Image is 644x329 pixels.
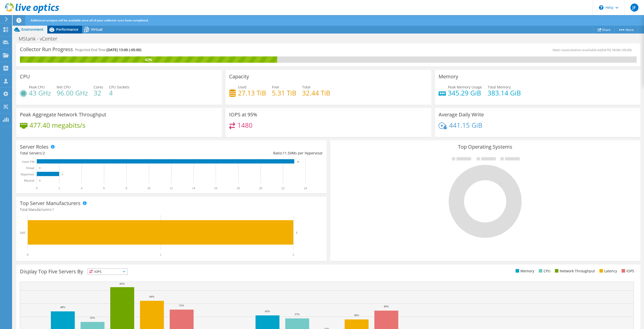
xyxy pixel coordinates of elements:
li: Network Throughput [554,268,595,274]
h3: Server Roles [20,144,49,150]
span: Environment [21,27,44,32]
span: Additional analysis will be available once all of your collector runs have completed. [31,18,149,22]
h4: 27.13 TiB [238,90,266,96]
h4: 32.44 TiB [302,90,330,96]
text: Physical [24,179,34,182]
h3: Capacity [229,74,249,79]
text: 0 [36,186,38,190]
span: Free [272,85,279,89]
h4: 345.29 GiB [448,90,482,96]
text: 18 [237,186,240,190]
h4: 32 [94,90,103,96]
text: 0 [27,253,28,256]
text: 16 [214,186,217,190]
text: 24 [304,186,307,190]
text: 32% [90,316,95,319]
text: 85% [120,282,125,285]
a: Share [594,26,615,34]
text: 49% [384,305,389,308]
text: 8 [126,186,127,190]
text: 36% [354,314,359,317]
h4: 43 GHz [29,90,51,96]
svg: \n [599,5,603,10]
text: 10 [147,186,150,190]
text: 2 [296,231,297,234]
text: 51% [179,304,184,307]
h3: Peak Aggregate Network Throughput [20,112,106,117]
span: [DATE] 18:06 (-05:00) [601,48,632,52]
span: Total [302,85,310,89]
div: Ratio: VMs per Hypervisor [171,150,323,156]
text: 48% [60,306,65,309]
span: Total Memory [488,85,511,89]
li: Latency [598,268,617,274]
h4: 5.31 TiB [272,90,296,96]
h4: Projected End Time: [75,47,141,53]
span: 2 [43,151,45,155]
span: IOPS [88,269,127,275]
li: IOPS [620,268,634,274]
text: 20 [259,186,262,190]
h4: Total Manufacturers: [20,207,323,212]
text: 42% [265,310,270,313]
h4: 441.15 GiB [449,122,482,128]
text: 0 [39,179,41,182]
div: Total Servers: [20,150,171,156]
span: Cores [94,85,103,89]
span: CPU Sockets [109,85,129,89]
span: Performance [56,27,78,32]
text: 6 [103,186,105,190]
text: 14 [192,186,195,190]
span: Peak Memory Usage [448,85,482,89]
span: Next recalculation available at [553,48,634,52]
h3: Top Server Manufacturers [20,201,81,206]
h3: CPU [20,74,30,79]
span: 11.5 [283,151,290,155]
text: 1 [160,253,161,256]
span: 1 [52,207,54,212]
text: 0 [39,167,41,169]
h4: 477.40 megabits/s [29,122,85,128]
span: JF [630,4,638,12]
text: Dell [20,231,25,235]
div: 42% [20,57,277,62]
text: Guest VM [22,160,34,163]
li: CPU [538,268,550,274]
span: [DATE] 13:00 (-05:00) [106,47,141,52]
a: More [614,26,638,34]
h4: 96.00 GHz [57,90,88,96]
text: 22 [281,186,284,190]
h1: MStank - vCenter [16,36,65,42]
text: 2 [293,253,294,256]
text: 4 [81,186,82,190]
span: Net CPU [57,85,70,89]
li: Memory [514,268,534,274]
text: Virtual [26,166,34,170]
text: 64% [149,295,154,298]
span: Peak CPU [29,85,45,89]
text: 12 [170,186,173,190]
text: 23 [297,160,299,163]
text: Hypervisor [21,173,34,176]
h3: IOPS at 95% [229,112,257,117]
h3: Memory [439,74,458,79]
h4: 4 [109,90,129,96]
h4: 1480 [237,122,253,128]
text: 2 [62,173,63,176]
h3: Top Operating Systems [334,144,637,150]
text: 37% [295,313,300,316]
text: 2 [58,186,60,190]
span: Virtual [91,27,102,32]
h4: 383.14 GiB [488,90,521,96]
span: Used [238,85,246,89]
h3: Average Daily Write [439,112,484,117]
